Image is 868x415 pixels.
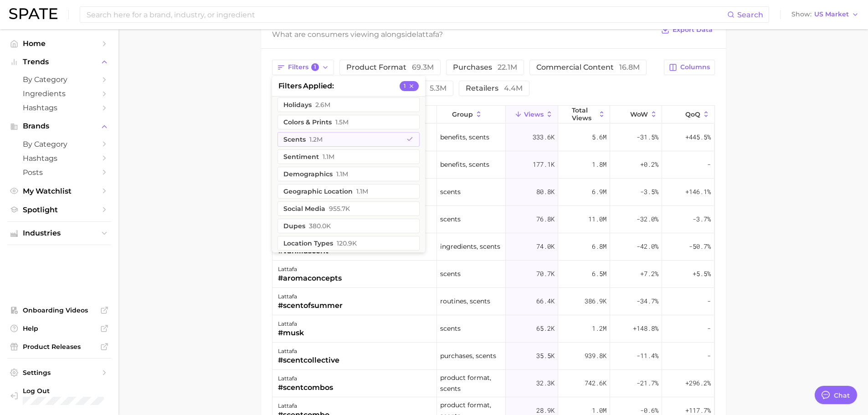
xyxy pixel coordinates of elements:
span: Ingredients [23,89,96,98]
span: -3.5% [640,186,658,197]
div: lattafa [278,400,329,411]
button: Views [506,106,558,123]
span: 2.6m [315,101,330,108]
span: scents [440,186,461,197]
span: by Category [23,75,96,84]
span: -50.7% [689,241,711,252]
span: 386.9k [585,296,606,307]
span: 1.1m [356,188,368,195]
a: Log out. Currently logged in with e-mail roberto.gil@givaudan.com. [7,384,111,408]
span: 6.5m [592,268,606,279]
span: 69.3m [412,63,434,72]
span: by Category [23,140,96,149]
a: My Watchlist [7,184,111,198]
span: Export Data [673,26,713,34]
button: ShowUS Market [789,9,861,20]
span: scents [440,268,461,279]
span: product format [346,64,434,71]
a: Ingredients [7,87,111,101]
button: lattafa#muskscents65.2k1.2m+148.8%- [272,315,714,343]
span: +445.5% [685,132,711,143]
span: 74.0k [536,241,555,252]
span: Hashtags [23,103,96,112]
span: -11.4% [637,350,658,361]
span: 742.6k [585,378,606,389]
span: 22.1m [498,63,517,72]
span: - [707,350,711,361]
span: -42.0% [637,241,658,252]
span: 5.3m [430,84,447,92]
span: 1.5m [335,118,349,126]
span: - [707,296,711,307]
span: filters applied [278,81,334,92]
button: colors & prints [277,115,420,129]
button: lattafa#scentcombosproduct format, scents32.3k742.6k-21.7%+296.2% [272,370,714,397]
span: 32.3k [536,378,555,389]
span: lattafa [416,30,439,39]
span: 80.8k [536,186,555,197]
button: scents [277,132,420,147]
div: lattafa [278,318,304,329]
span: Filters [288,63,319,72]
a: Product Releases [7,340,111,354]
button: Trends [7,55,111,69]
a: Hashtags [7,101,111,115]
span: +0.2% [640,159,658,170]
div: What are consumers viewing alongside ? [272,28,655,41]
span: 177.1k [533,159,555,170]
button: Brands [7,119,111,133]
div: #scentcombos [278,382,333,393]
button: lattafa#signaturescentbenefits, scents333.6k5.6m-31.5%+445.5% [272,124,714,151]
span: 1.2m [309,136,323,143]
button: lattafa#scentcollectivepurchases, scents35.5k939.8k-11.4%- [272,343,714,370]
button: demographics [277,167,420,181]
button: lattafa#scentsscents80.8k6.9m-3.5%+146.1% [272,179,714,206]
a: Spotlight [7,203,111,217]
span: Spotlight [23,205,96,214]
span: 1.8m [592,159,606,170]
span: 333.6k [533,132,555,143]
span: scents [440,214,461,225]
span: Columns [680,63,710,71]
a: Hashtags [7,151,111,165]
span: 120.9k [337,240,357,247]
span: +296.2% [685,378,711,389]
span: +7.2% [640,268,658,279]
span: scents [440,323,461,334]
span: 70.7k [536,268,555,279]
span: +5.5% [693,268,711,279]
button: lattafa#aromaconceptsscents70.7k6.5m+7.2%+5.5% [272,261,714,288]
span: Log Out [23,387,108,395]
span: 1.1m [323,153,334,160]
input: Search here for a brand, industry, or ingredient [86,7,727,22]
div: #scentcollective [278,355,339,366]
button: lattafa#vanillascentingredients, scents74.0k6.8m-42.0%-50.7% [272,233,714,261]
a: Settings [7,366,111,379]
div: lattafa [278,291,343,302]
button: WoW [610,106,662,123]
button: lattafa#scenttokscents76.8k11.0m-32.0%-3.7% [272,206,714,233]
span: Posts [23,168,96,177]
span: ingredients, scents [440,241,500,252]
a: Onboarding Videos [7,303,111,317]
span: retailers [466,85,523,92]
span: My Watchlist [23,187,96,195]
a: by Category [7,137,111,151]
a: Home [7,36,111,51]
a: by Category [7,72,111,87]
button: holidays [277,97,420,112]
span: 1.1m [336,170,348,178]
button: 1 [400,81,419,91]
div: #aromaconcepts [278,273,342,284]
span: 1.2m [592,323,606,334]
span: 5.6m [592,132,606,143]
span: US Market [814,12,849,17]
span: 939.8k [585,350,606,361]
span: Brands [23,122,96,130]
span: Industries [23,229,96,237]
span: 11.0m [588,214,606,225]
span: -34.7% [637,296,658,307]
span: Search [737,10,763,19]
span: QoQ [685,111,700,118]
span: +146.1% [685,186,711,197]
